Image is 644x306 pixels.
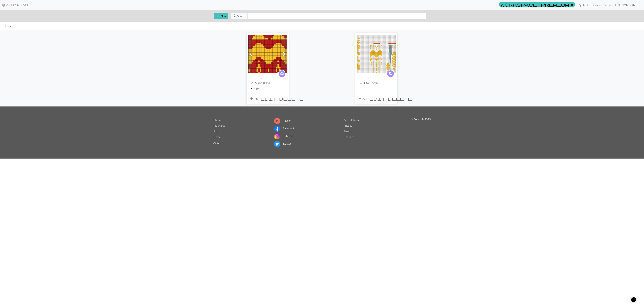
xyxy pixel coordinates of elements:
[369,96,385,101] span: edit
[2,3,29,7] img: Logo
[259,95,278,102] button: Edit
[216,14,220,18] span: add
[237,14,245,18] span: Search
[389,71,393,76] span: public
[411,117,431,148] p: © Copyright 2025
[274,126,280,132] img: Facebook logo
[601,2,612,8] a: Manual
[357,95,368,102] button: Add
[499,2,575,7] a: Pro
[248,52,287,55] a: Joksuneule kaulus mallikuvio1
[213,118,222,121] a: Library
[280,71,284,76] span: public
[274,133,280,139] img: Instagram logo
[357,52,396,55] a: joksu2 hiha
[274,118,280,124] img: Ravelry logo
[251,81,284,84] p: By [PERSON_NAME]
[368,95,387,102] button: Edit
[591,2,601,8] a: Library
[214,13,228,19] button: New
[576,2,591,8] a: My charts
[344,124,352,127] a: Privacy
[274,141,280,147] img: Twitter logo
[278,70,286,77] a: public
[360,81,393,84] p: By [PERSON_NAME]
[248,35,287,73] img: Joksuneule kaulus mallikuvio1
[213,130,218,133] a: Pro
[387,95,413,102] button: Delete
[213,124,225,127] a: My charts
[5,25,14,28] li: My charts
[250,96,254,101] span: add
[358,96,362,101] span: add
[274,127,294,130] a: Facebook
[274,134,294,138] a: Instagram
[261,97,277,101] i: Edit
[278,95,304,102] button: Delete
[612,2,642,8] a: Hi[PERSON_NAME]
[213,135,221,138] a: Home
[501,2,569,7] span: workspace_premium
[213,141,220,144] a: About
[248,95,259,102] button: Add
[344,130,351,133] a: Terms
[261,96,277,101] span: edit
[344,135,353,138] a: Cookies
[274,142,291,145] a: Twitter
[388,96,412,101] span: delete
[344,118,361,121] a: Acceptable use
[387,70,394,77] a: public
[389,70,393,77] i: public
[233,14,237,18] span: search
[279,96,303,101] span: delete
[274,119,291,122] a: Ravelry
[280,70,284,77] i: public
[369,97,385,101] i: Edit
[630,293,641,303] iframe: chat widget
[251,76,284,80] h2: Joksuneule
[251,87,284,90] summary: 3charts
[357,35,396,73] img: joksu2 hiha
[360,76,369,80] a: joksu2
